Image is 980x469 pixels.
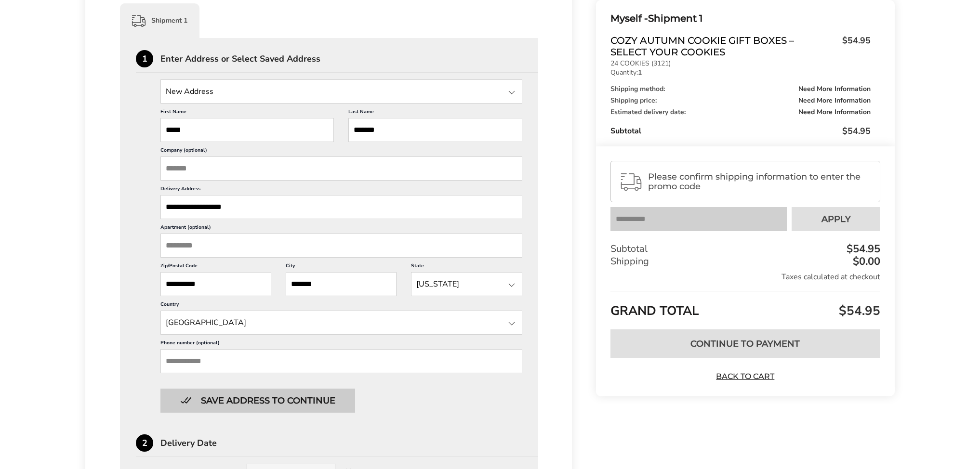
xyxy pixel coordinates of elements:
span: $54.95 [842,125,871,137]
p: Quantity: [610,69,871,76]
span: Need More Information [798,97,871,104]
p: 24 COOKIES (3121) [610,60,871,67]
label: Country [160,301,522,311]
button: Continue to Payment [610,329,880,358]
a: Cozy Autumn Cookie Gift Boxes – Select Your Cookies$54.95 [610,35,871,58]
div: Delivery Date [160,439,538,447]
div: $0.00 [850,256,880,267]
span: $54.95 [837,35,871,55]
div: $54.95 [844,244,880,254]
button: Button save address [160,389,355,413]
span: Myself - [610,13,648,24]
div: Shipment 1 [610,11,871,26]
input: First Name [160,118,334,142]
div: 2 [136,434,153,452]
span: Apply [821,215,851,223]
span: Please confirm shipping information to enter the promo code [648,172,872,191]
span: $54.95 [836,302,880,319]
input: Apartment [160,234,522,258]
button: Apply [792,207,880,231]
div: Shipping price: [610,97,871,104]
div: Subtotal [610,125,871,137]
label: Apartment (optional) [160,224,522,234]
label: First Name [160,108,334,118]
div: 1 [136,50,153,67]
label: State [411,262,522,272]
label: Zip/Postal Code [160,262,271,272]
label: Last Name [348,108,522,118]
label: City [286,262,397,272]
input: State [160,311,522,335]
div: Taxes calculated at checkout [610,272,880,282]
div: Shipment 1 [120,3,199,38]
div: Subtotal [610,243,880,255]
label: Phone number (optional) [160,339,522,349]
input: ZIP [160,272,271,296]
span: Need More Information [798,86,871,92]
input: Last Name [348,118,522,142]
span: Need More Information [798,109,871,116]
div: Shipping [610,255,880,268]
div: GRAND TOTAL [610,291,880,322]
strong: 1 [638,68,642,77]
label: Delivery Address [160,185,522,195]
div: Estimated delivery date: [610,109,871,116]
label: Company (optional) [160,147,522,156]
input: City [286,272,397,296]
input: Delivery Address [160,195,522,219]
input: Company [160,156,522,181]
span: Cozy Autumn Cookie Gift Boxes – Select Your Cookies [610,35,837,58]
div: Enter Address or Select Saved Address [160,54,538,63]
div: Shipping method: [610,86,871,92]
input: State [411,272,522,296]
input: State [160,79,522,104]
a: Back to Cart [712,371,779,382]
